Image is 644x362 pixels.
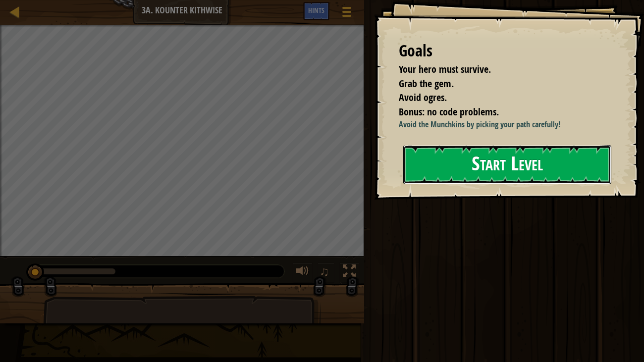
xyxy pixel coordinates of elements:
[399,62,491,76] span: Your hero must survive.
[399,40,610,62] div: Goals
[308,5,324,15] span: Hints
[399,77,454,90] span: Grab the gem.
[399,105,499,118] span: Bonus: no code problems.
[386,91,607,105] li: Avoid ogres.
[386,62,607,77] li: Your hero must survive.
[320,264,329,279] span: ♫
[386,77,607,91] li: Grab the gem.
[403,145,612,184] button: Start Level
[386,105,607,119] li: Bonus: no code problems.
[339,262,359,283] button: Toggle fullscreen
[293,262,313,283] button: Adjust volume
[334,2,359,25] button: Show game menu
[399,119,610,130] p: Avoid the Munchkins by picking your path carefully!
[318,262,334,283] button: ♫
[399,91,447,104] span: Avoid ogres.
